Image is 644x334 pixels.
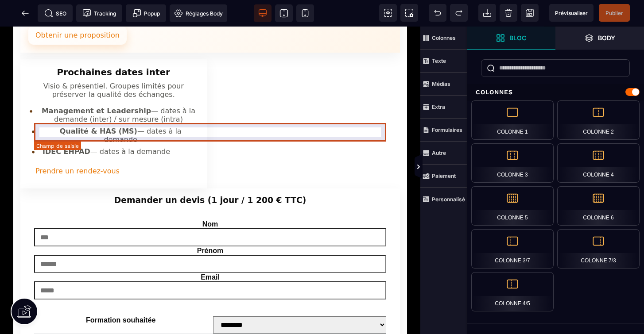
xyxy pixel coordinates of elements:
span: Popup [132,9,160,18]
a: Prendre un rendez-vous [28,135,127,154]
div: Colonnes [467,84,644,100]
div: Colonne 5 [471,186,554,226]
span: • [28,80,34,90]
div: Colonne 1 [471,100,554,140]
span: Texte [420,50,467,73]
strong: Personnalisé [432,196,465,203]
div: Colonne 4/5 [471,272,554,311]
span: Importer [478,4,496,22]
label: Email [201,247,220,254]
div: Colonne 4 [557,143,640,183]
div: Calendrier & Demande de devis [20,32,400,162]
span: Retour [16,4,34,22]
strong: Body [598,35,615,41]
strong: Extra [432,104,445,110]
span: — dates à la demande [43,121,170,129]
span: Défaire [429,4,446,22]
span: SEO [44,9,66,18]
span: Voir bureau [254,4,272,22]
span: Médias [420,73,467,96]
span: • [28,121,38,131]
span: Autre [420,142,467,165]
strong: Colonnes [432,35,456,41]
div: Colonne 3 [471,143,554,183]
span: • [28,100,38,110]
span: Extra [420,96,467,119]
div: Colonne 7/3 [557,229,640,269]
strong: Formulaires [432,127,462,133]
span: Capture d'écran [400,4,418,22]
h3: Demander un devis (1 jour / 1 200 € TTC) [27,169,393,178]
strong: Texte [432,58,446,64]
span: Voir tablette [275,4,293,22]
span: Afficher les vues [467,154,476,180]
span: Ouvrir les blocs [467,27,555,50]
strong: Autre [432,150,446,156]
strong: Qualité & HAS (MS) [60,100,137,109]
div: Colonne 3/7 [471,229,554,269]
span: Ouvrir les calques [555,27,644,50]
span: Créer une alerte modale [126,4,166,22]
span: Nettoyage [500,4,517,22]
span: Tracking [82,9,116,18]
span: Formulaires [420,119,467,142]
strong: Management et Leadership [42,80,151,88]
span: Personnalisé [420,188,467,211]
label: Nom [202,194,218,201]
span: Réglages Body [174,9,223,18]
strong: IDEC EHPAD [43,121,90,129]
strong: Médias [432,81,450,87]
span: — dates à la demande (inter) / sur mesure (intra) [38,80,198,97]
span: — dates à la demande [43,100,199,117]
span: Métadata SEO [38,4,73,22]
span: Paiement [420,165,467,188]
label: Prénom [197,220,224,228]
h3: Prochaines dates inter [28,40,199,51]
span: Voir mobile [296,4,314,22]
span: Code de suivi [76,4,122,22]
span: Favicon [170,4,227,22]
p: Visio & présentiel. Groupes limités pour préserver la qualité des échanges. [28,55,199,72]
span: Prévisualiser [555,10,588,16]
label: Formation souhaitée [34,290,208,307]
div: Colonne 6 [557,186,640,226]
span: Colonnes [420,27,467,50]
span: Aperçu [549,4,594,22]
div: Colonne 2 [557,100,640,140]
strong: Paiement [432,173,456,179]
span: Enregistrer le contenu [599,4,630,22]
span: Voir les composants [379,4,397,22]
strong: Bloc [509,35,526,41]
span: Rétablir [450,4,468,22]
span: Enregistrer [521,4,539,22]
span: Publier [605,10,623,16]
